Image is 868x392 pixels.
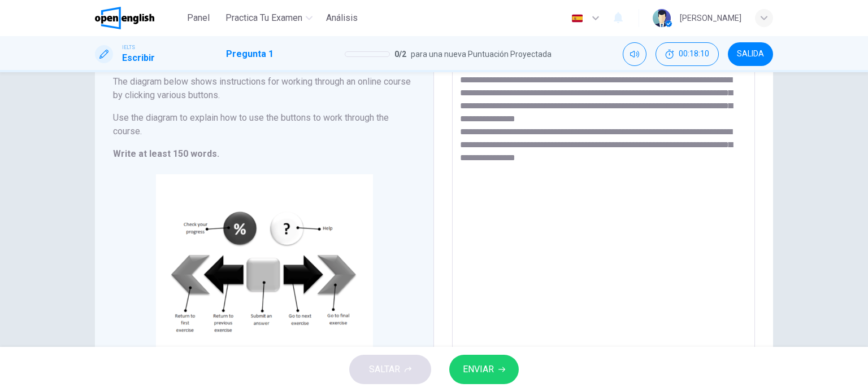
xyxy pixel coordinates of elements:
button: SALIDA [728,42,773,66]
button: 00:18:10 [656,42,719,66]
span: SALIDA [737,50,764,59]
span: IELTS [122,43,135,51]
img: OpenEnglish logo [95,7,154,29]
button: Practica tu examen [221,8,317,28]
img: Profile picture [653,9,671,27]
span: ENVIAR [463,362,494,377]
a: OpenEnglish logo [95,7,180,29]
h1: Escribir [122,51,155,65]
span: 00:18:10 [679,50,709,59]
div: [PERSON_NAME] [680,11,741,25]
h1: Pregunta 1 [226,47,274,61]
button: ENVIAR [449,355,519,384]
h6: Use the diagram to explain how to use the buttons to work through the course. [113,111,415,138]
button: Análisis [322,8,362,28]
div: Ocultar [656,42,719,66]
h6: The diagram below shows instructions for working through an online course by clicking various but... [113,75,415,102]
button: Panel [180,8,216,28]
strong: Write at least 150 words. [113,148,219,159]
img: es [570,14,584,23]
span: Panel [187,11,210,25]
span: para una nueva Puntuación Proyectada [411,47,552,61]
span: Practica tu examen [225,11,302,25]
span: Análisis [326,11,358,25]
div: Silenciar [623,42,646,66]
span: 0 / 2 [394,47,406,61]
